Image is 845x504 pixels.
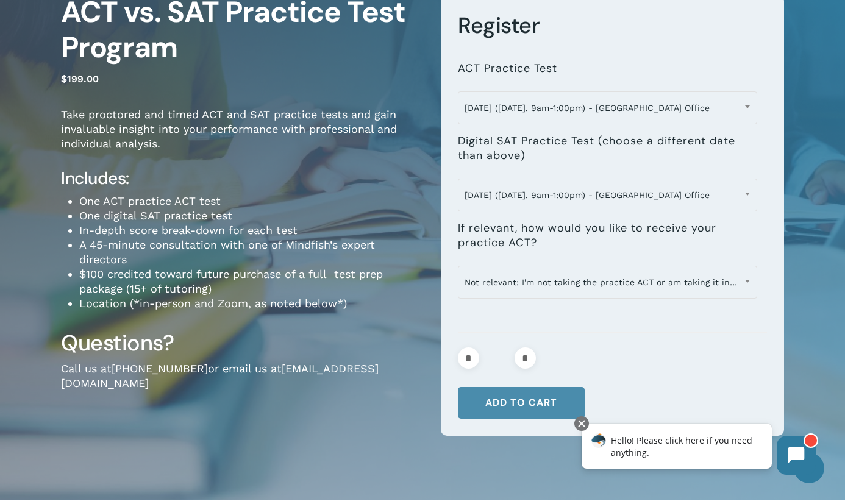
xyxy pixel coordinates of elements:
label: ACT Practice Test [458,62,557,76]
li: One ACT practice ACT test [79,194,422,208]
span: September 6 (Saturday, 9am-1:00pm) - Boulder Office [458,182,757,208]
bdi: 199.00 [61,73,99,85]
span: September 6 (Saturday, 9am-1:00pm) - Boulder Office [458,179,757,211]
p: Call us at or email us at [61,361,422,407]
li: $100 credited toward future purchase of a full test prep package (15+ of tutoring) [79,267,422,296]
li: Location (*in-person and Zoom, as noted below*) [79,296,422,311]
h3: Register [458,12,767,40]
li: One digital SAT practice test [79,208,422,223]
button: Add to cart [458,387,585,419]
li: In-depth score break-down for each test [79,223,422,238]
label: If relevant, how would you like to receive your practice ACT? [458,221,757,250]
li: A 45-minute consultation with one of Mindfish’s expert directors [79,238,422,267]
input: Product quantity [483,347,511,369]
span: August 16 (Saturday, 9am-1:00pm) - Boulder Office [458,95,757,121]
a: [EMAIL_ADDRESS][DOMAIN_NAME] [61,362,379,389]
a: [PHONE_NUMBER] [112,362,208,375]
iframe: Chatbot [569,414,828,487]
h4: Includes: [61,168,422,190]
span: $ [61,73,67,85]
label: Digital SAT Practice Test (choose a different date than above) [458,134,757,163]
span: August 16 (Saturday, 9am-1:00pm) - Boulder Office [458,91,757,124]
p: Take proctored and timed ACT and SAT practice tests and gain invaluable insight into your perform... [61,107,422,168]
span: Not relevant: I'm not taking the practice ACT or am taking it in-person [458,269,757,295]
span: Not relevant: I'm not taking the practice ACT or am taking it in-person [458,266,757,299]
h3: Questions? [61,329,422,357]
